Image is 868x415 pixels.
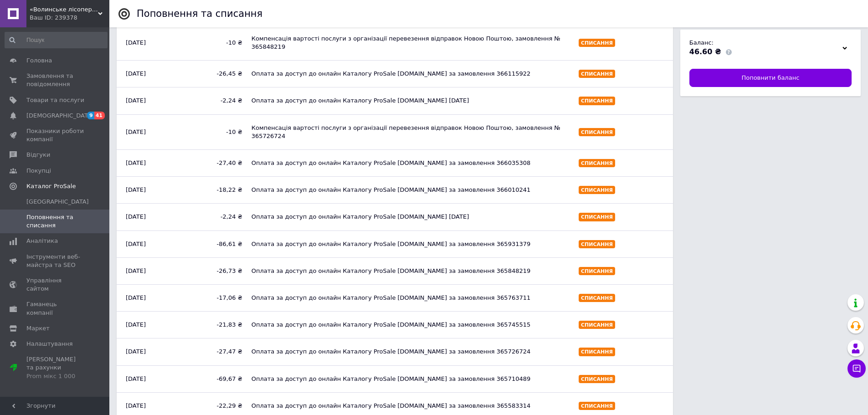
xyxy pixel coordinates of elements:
div: Оплата за доступ до онлайн Каталогу ProSale [DOMAIN_NAME] [DATE] [247,208,574,225]
div: Оплата за доступ до онлайн Каталогу ProSale [DOMAIN_NAME] за замовлення 366115922 [247,65,574,82]
span: Замовлення та повідомлення [26,72,84,88]
span: Аналітика [26,237,58,245]
span: Гаманець компанії [26,300,84,317]
span: Списання [581,214,613,220]
span: Баланс: [689,39,714,46]
div: Оплата за доступ до онлайн Каталогу ProSale [DOMAIN_NAME] за замовлення 365583314 [247,397,574,415]
span: [GEOGRAPHIC_DATA] [26,198,89,206]
div: Поповнення та списання [137,9,262,19]
span: -17,06 ₴ [189,294,242,302]
time: [DATE] [126,213,146,220]
div: Компенсація вартості послуги з організації перевезення відправок Новою Поштою, замовлення № 36584... [247,30,574,56]
span: -27,47 ₴ [189,348,242,356]
span: -10 ₴ [189,128,242,136]
span: Поповнення та списання [26,213,84,230]
div: Оплата за доступ до онлайн Каталогу ProSale [DOMAIN_NAME] [DATE] [247,92,574,109]
span: Управління сайтом [26,277,84,293]
span: Списання [581,241,613,247]
span: Маркет [26,324,50,333]
span: Поповнити баланс [741,74,799,82]
span: -26,45 ₴ [189,70,242,78]
time: [DATE] [126,97,146,104]
span: -18,22 ₴ [189,186,242,194]
span: 9 [87,112,94,119]
span: Списання [581,129,613,135]
span: Головна [26,56,52,65]
div: Оплата за доступ до онлайн Каталогу ProSale [DOMAIN_NAME] за замовлення 365710489 [247,370,574,388]
time: [DATE] [126,186,146,193]
time: [DATE] [126,70,146,77]
div: Оплата за доступ до онлайн Каталогу ProSale [DOMAIN_NAME] за замовлення 366010241 [247,181,574,199]
span: Списання [581,71,613,77]
div: Компенсація вартості послуги з організації перевезення відправок Новою Поштою, замовлення № 36572... [247,119,574,145]
span: Налаштування [26,340,73,348]
span: [PERSON_NAME] та рахунки [26,355,84,380]
span: -10 ₴ [189,39,242,47]
time: [DATE] [126,294,146,301]
time: [DATE] [126,348,146,355]
span: -26,73 ₴ [189,267,242,275]
a: Поповнити баланс [689,69,852,87]
div: Оплата за доступ до онлайн Каталогу ProSale [DOMAIN_NAME] за замовлення 365848219 [247,262,574,280]
span: Списання [581,187,613,193]
span: -2,24 ₴ [189,213,242,221]
button: Чат з покупцем [847,359,866,378]
div: Оплата за доступ до онлайн Каталогу ProSale [DOMAIN_NAME] за замовлення 365726724 [247,343,574,360]
time: [DATE] [126,402,146,409]
span: Списання [581,376,613,382]
span: -21,83 ₴ [189,321,242,329]
span: «Волинське лісопереробне підприємство» [30,5,98,14]
span: -69,67 ₴ [189,375,242,383]
span: Списання [581,268,613,274]
div: Оплата за доступ до онлайн Каталогу ProSale [DOMAIN_NAME] за замовлення 366035308 [247,154,574,172]
span: Товари та послуги [26,96,84,104]
span: Списання [581,295,613,301]
span: [DEMOGRAPHIC_DATA] [26,112,94,120]
span: -27,40 ₴ [189,159,242,167]
div: Оплата за доступ до онлайн Каталогу ProSale [DOMAIN_NAME] за замовлення 365763711 [247,289,574,307]
time: [DATE] [126,128,146,135]
time: [DATE] [126,241,146,247]
span: Списання [581,40,613,46]
time: [DATE] [126,267,146,274]
span: Списання [581,403,613,409]
time: [DATE] [126,159,146,166]
time: [DATE] [126,321,146,328]
time: [DATE] [126,375,146,382]
span: Показники роботи компанії [26,127,84,143]
span: Списання [581,322,613,328]
span: Інструменти веб-майстра та SEO [26,253,84,269]
span: -22,29 ₴ [189,402,242,410]
span: Списання [581,349,613,355]
span: Відгуки [26,151,50,159]
span: Покупці [26,167,51,175]
span: Списання [581,160,613,166]
input: Пошук [5,32,108,48]
div: Оплата за доступ до онлайн Каталогу ProSale [DOMAIN_NAME] за замовлення 365745515 [247,316,574,333]
time: [DATE] [126,39,146,46]
span: 46.60 ₴ [689,47,721,56]
div: Оплата за доступ до онлайн Каталогу ProSale [DOMAIN_NAME] за замовлення 365931379 [247,236,574,253]
span: 41 [94,112,105,119]
div: Prom мікс 1 000 [26,372,84,380]
span: Каталог ProSale [26,182,76,190]
div: Ваш ID: 239378 [30,14,109,22]
span: Списання [581,98,613,104]
span: -2,24 ₴ [189,97,242,105]
span: -86,61 ₴ [189,240,242,248]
